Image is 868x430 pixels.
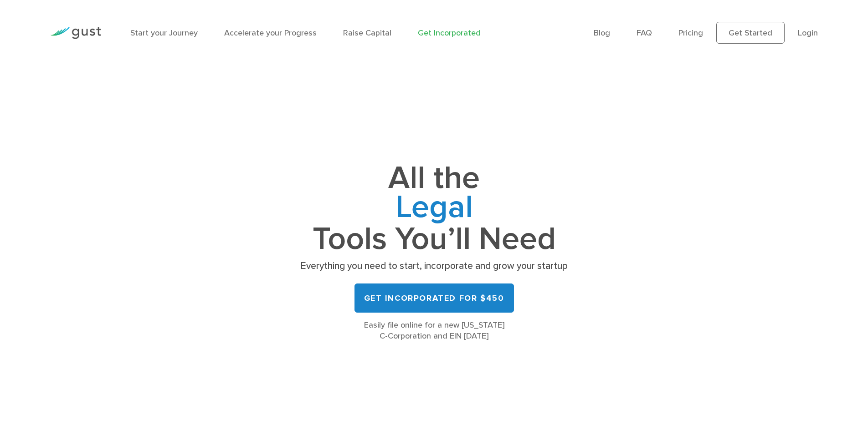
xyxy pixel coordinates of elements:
[224,28,317,38] a: Accelerate your Progress
[798,28,818,38] a: Login
[637,28,652,38] a: FAQ
[678,28,703,38] a: Pricing
[594,28,610,38] a: Blog
[298,193,571,225] span: Legal
[354,283,514,313] a: Get Incorporated for $450
[418,28,481,38] a: Get Incorporated
[343,28,391,38] a: Raise Capital
[298,164,571,253] h1: All the Tools You’ll Need
[298,320,571,342] div: Easily file online for a new [US_STATE] C-Corporation and EIN [DATE]
[130,28,198,38] a: Start your Journey
[50,27,101,39] img: Gust Logo
[298,260,571,273] p: Everything you need to start, incorporate and grow your startup
[716,22,785,44] a: Get Started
